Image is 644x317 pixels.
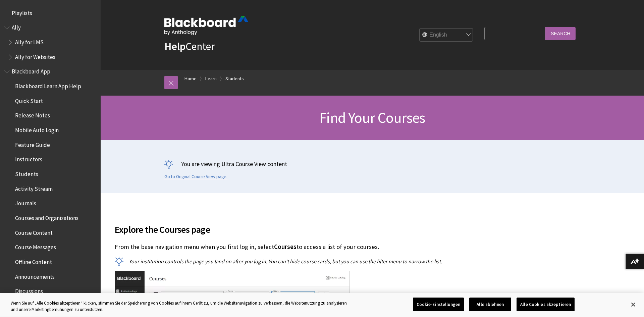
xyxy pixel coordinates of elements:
select: Site Language Selector [420,29,473,42]
span: Ally for LMS [15,37,44,46]
span: Playlists [12,7,32,16]
input: Search [545,27,576,40]
strong: Help [164,40,185,53]
img: Blackboard by Anthology [164,16,248,35]
span: Offline Content [15,256,52,265]
div: Wenn Sie auf „Alle Cookies akzeptieren“ klicken, stimmen Sie der Speicherung von Cookies auf Ihre... [11,300,354,313]
a: Students [225,74,244,83]
a: Go to Original Course View page. [164,174,227,180]
span: Instructors [15,154,42,163]
span: Announcements [15,271,55,280]
span: Course Content [15,227,53,236]
span: Blackboard App [12,66,50,75]
span: Journals [15,198,36,207]
a: Learn [205,74,217,83]
span: Ally for Websites [15,51,55,60]
button: Alle ablehnen [469,298,511,312]
a: Home [184,74,197,83]
span: Find Your Courses [319,108,425,127]
span: Students [15,168,38,177]
button: Cookie-Einstellungen [413,298,464,312]
span: Mobile Auto Login [15,124,59,134]
p: You are viewing Ultra Course View content [164,160,580,168]
span: Courses [274,243,297,251]
span: Release Notes [15,110,50,119]
span: Quick Start [15,95,43,104]
span: Course Messages [15,242,56,251]
p: From the base navigation menu when you first log in, select to access a list of your courses. [115,243,531,251]
span: Explore the Courses page [115,222,531,236]
span: Ally [12,22,21,31]
nav: Book outline for Playlists [4,7,97,19]
span: Blackboard Learn App Help [15,81,81,90]
span: Courses and Organizations [15,212,78,221]
span: Feature Guide [15,139,50,148]
span: Activity Stream [15,183,53,192]
span: Discussions [15,285,43,295]
a: HelpCenter [164,40,215,53]
button: Alle Cookies akzeptieren [517,298,575,312]
button: Schließen [626,297,641,312]
p: Your institution controls the page you land on after you log in. You can't hide course cards, but... [115,258,531,265]
nav: Book outline for Anthology Ally Help [4,22,97,63]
